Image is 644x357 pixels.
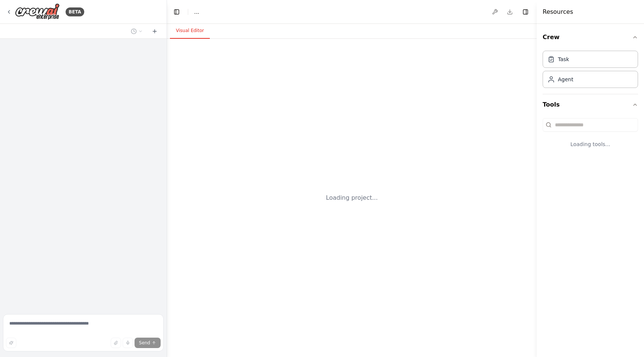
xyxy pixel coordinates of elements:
div: BETA [66,7,84,16]
button: Upload files [111,338,121,348]
button: Start a new chat [149,27,161,36]
span: Send [139,340,150,346]
div: Loading project... [326,193,378,202]
div: Agent [558,76,573,83]
button: Send [135,338,161,348]
button: Tools [543,94,638,115]
div: Tools [543,115,638,160]
img: Logo [15,3,60,20]
button: Visual Editor [170,23,210,39]
h4: Resources [543,7,573,16]
button: Hide left sidebar [171,7,182,17]
button: Hide right sidebar [520,7,531,17]
div: Crew [543,48,638,94]
div: Loading tools... [543,135,638,154]
nav: breadcrumb [194,8,199,16]
div: Task [558,56,569,63]
button: Improve this prompt [6,338,16,348]
button: Crew [543,27,638,48]
button: Click to speak your automation idea [123,338,133,348]
span: ... [194,8,199,16]
button: Switch to previous chat [128,27,146,36]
